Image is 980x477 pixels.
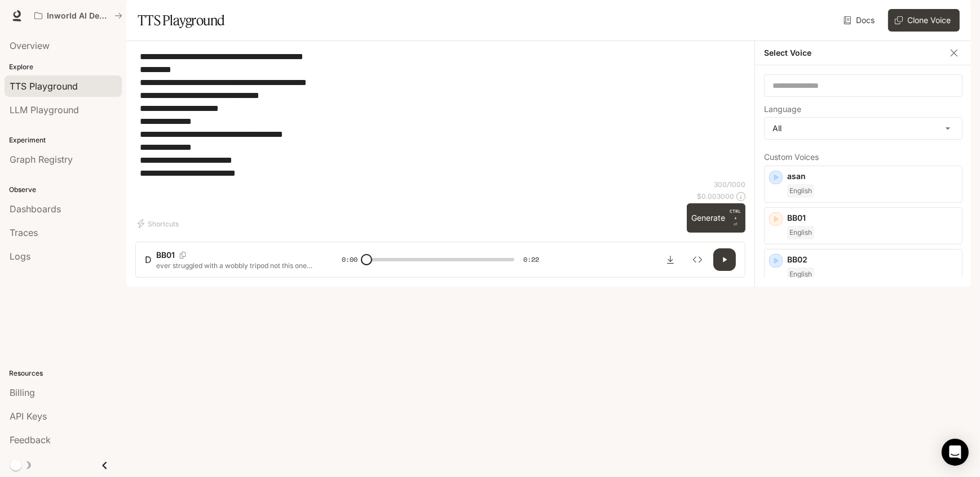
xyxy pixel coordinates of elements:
p: asan [787,171,957,182]
button: Clone Voice [888,9,960,32]
p: ⏎ [730,208,741,228]
p: Inworld AI Demos [47,11,110,21]
button: Copy Voice ID [175,252,191,258]
span: 0:22 [523,254,539,265]
p: BB02 [787,254,957,265]
button: All workspaces [29,5,127,27]
span: English [787,184,814,198]
a: Docs [841,9,879,32]
p: BB01 [787,212,957,224]
button: Download audio [659,248,682,271]
h1: TTS Playground [138,9,225,32]
button: Shortcuts [135,215,183,233]
p: Language [764,105,801,113]
span: 0:00 [342,254,357,265]
div: D [145,253,152,266]
button: Inspect [686,248,709,271]
span: English [787,226,814,239]
button: GenerateCTRL +⏎ [687,203,745,233]
div: Open Intercom Messenger [942,439,969,466]
div: All [765,118,962,139]
p: BB01 [156,249,175,261]
p: CTRL + [730,208,741,221]
span: English [787,268,814,281]
p: Custom Voices [764,153,963,161]
p: ever struggled with a wobbly tripod not this one seriously it's the do or do not tripod tall supe... [156,261,315,270]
